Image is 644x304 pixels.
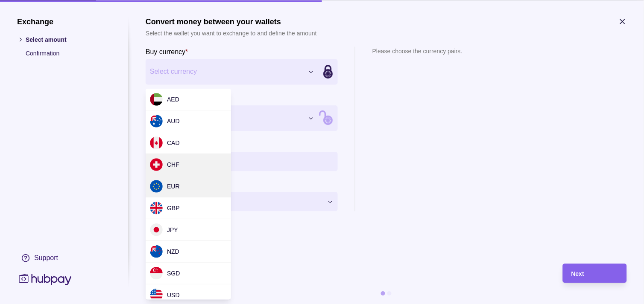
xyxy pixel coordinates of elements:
[167,226,178,233] span: JPY
[150,158,163,171] img: ch
[150,136,163,149] img: ca
[150,289,163,301] img: us
[167,248,179,255] span: NZD
[150,245,163,258] img: nz
[150,267,163,280] img: sg
[167,118,180,124] span: AUD
[167,161,179,168] span: CHF
[167,205,180,211] span: GBP
[167,183,180,190] span: EUR
[150,223,163,236] img: jp
[150,180,163,193] img: eu
[150,115,163,127] img: au
[167,270,180,277] span: SGD
[150,93,163,106] img: ae
[167,96,179,103] span: AED
[150,202,163,214] img: gb
[167,292,180,298] span: USD
[167,139,180,146] span: CAD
